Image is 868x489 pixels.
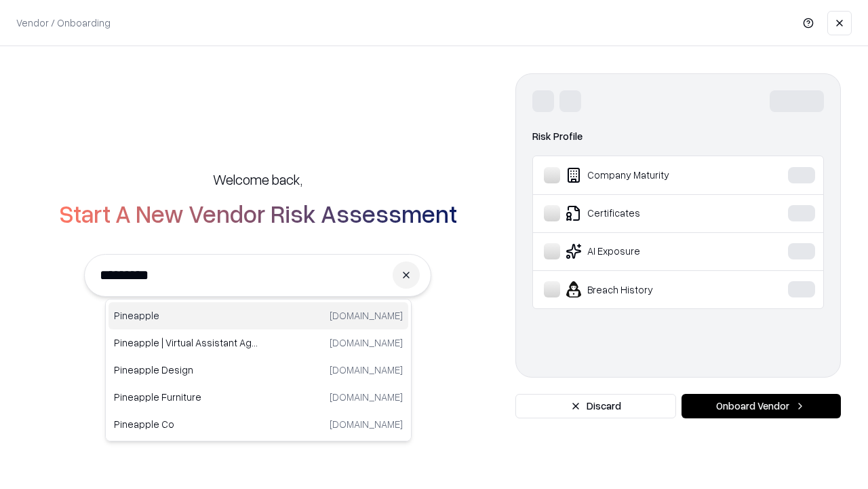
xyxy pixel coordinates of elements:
[515,394,676,418] button: Discard
[330,308,403,323] p: [DOMAIN_NAME]
[105,299,412,441] div: Suggestions
[114,308,258,323] p: Pineapple
[544,281,747,297] div: Breach History
[330,390,403,404] p: [DOMAIN_NAME]
[532,128,824,145] div: Risk Profile
[213,170,302,189] h5: Welcome back,
[682,394,841,418] button: Onboard Vendor
[330,336,403,350] p: [DOMAIN_NAME]
[330,417,403,431] p: [DOMAIN_NAME]
[114,363,258,377] p: Pineapple Design
[59,200,457,227] h2: Start A New Vendor Risk Assessment
[544,243,747,259] div: AI Exposure
[330,363,403,377] p: [DOMAIN_NAME]
[114,417,258,431] p: Pineapple Co
[114,336,258,350] p: Pineapple | Virtual Assistant Agency
[16,16,111,30] p: Vendor / Onboarding
[114,390,258,404] p: Pineapple Furniture
[544,205,747,221] div: Certificates
[544,167,747,183] div: Company Maturity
